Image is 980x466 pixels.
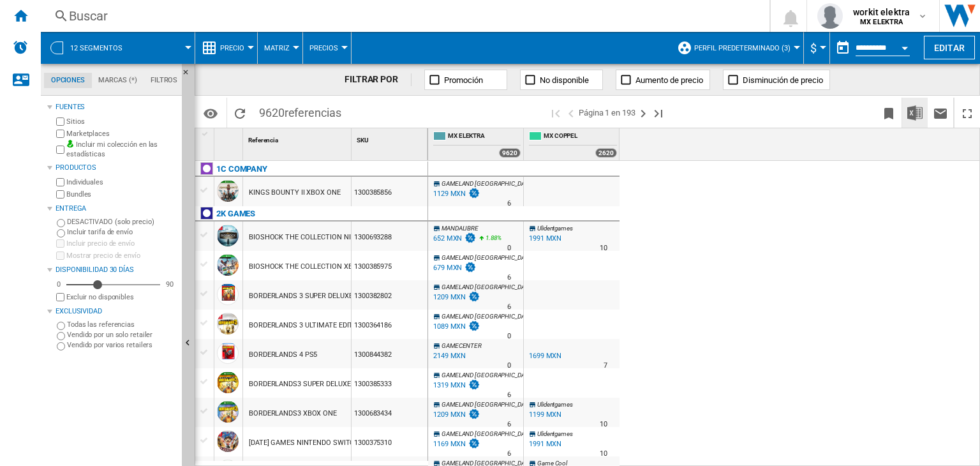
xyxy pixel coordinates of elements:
button: Matriz [264,32,296,64]
input: Incluir mi colección en las estadísticas [56,142,64,158]
div: BORDERLANDS3 SUPER DELUXE XBOX ONE [249,370,387,399]
div: Entrega [56,204,177,214]
div: [DATE] GAMES NINTENDO SWITCH [249,428,359,458]
div: 2149 MXN [433,352,466,360]
button: md-calendar [830,35,856,61]
div: 2149 MXN [431,350,466,363]
div: 1319 MXN [433,381,466,389]
div: Referencia Sort None [246,128,351,148]
img: excel-24x24.png [907,105,923,121]
div: Tiempo de entrega : 10 días [600,418,607,431]
div: FILTRAR POR [345,73,412,86]
label: DESACTIVADO (solo precio) [67,217,177,227]
div: 652 MXN [431,232,477,245]
button: >Página anterior [563,98,579,128]
div: 1991 MXN [529,234,561,243]
div: 1991 MXN [527,438,561,451]
img: promotionV3.png [464,262,477,273]
span: Página 1 en 193 [579,98,635,128]
div: Tiempo de entrega : 6 días [507,197,511,210]
button: Precio [220,32,251,64]
label: Vendido por varios retailers [67,340,177,350]
label: Incluir mi colección en las estadísticas [66,140,177,160]
div: 1300683434 [352,398,427,427]
md-slider: Disponibilidad [66,278,160,291]
span: GAMELAND [GEOGRAPHIC_DATA] [442,180,533,187]
button: Promoción [424,70,507,90]
div: 1319 MXN [431,379,480,392]
span: 1.88 [486,234,497,241]
button: Última página [651,98,666,128]
img: promotionV3.png [468,379,480,390]
div: Precios [309,32,345,64]
div: BIOSHOCK THE COLLECTION NINTENDO SWITCH [249,223,406,252]
div: Disponibilidad 30 Días [56,265,177,275]
div: MX COPPEL 2620 offers sold by MX COPPEL [526,128,620,160]
button: Marcar este reporte [876,98,902,128]
img: promotionV3.png [468,438,480,449]
img: mysite-bg-18x18.png [66,140,74,147]
div: 1089 MXN [433,322,466,331]
div: 1199 MXN [527,409,561,421]
button: Primera página [548,98,563,128]
img: promotionV3.png [468,188,480,199]
span: Referencia [248,137,278,144]
img: promotionV3.png [468,320,480,331]
input: DESACTIVADO (solo precio) [57,219,65,227]
div: Tiempo de entrega : 0 día [507,359,511,372]
div: Tiempo de entrega : 6 días [507,389,511,402]
span: Perfil predeterminado (3) [694,44,791,52]
div: 1300385333 [352,368,427,398]
button: Aumento de precio [616,70,710,90]
div: Fuentes [56,102,177,112]
span: 9620 [253,98,348,124]
span: workit elektra [853,6,910,19]
span: Precios [309,44,338,52]
div: Tiempo de entrega : 0 día [507,330,511,343]
input: Todas las referencias [57,322,65,330]
md-tab-item: Opciones [44,73,92,88]
b: MX ELEKTRA [860,18,903,26]
input: Sitios [56,117,64,126]
span: GAMELAND [GEOGRAPHIC_DATA] [442,372,533,379]
span: $ [810,41,817,55]
label: Incluir precio de envío [66,239,177,248]
input: Individuales [56,178,64,186]
button: Recargar [227,98,253,128]
span: Matriz [264,44,290,52]
div: 679 MXN [431,262,477,274]
div: Haga clic para filtrar por esa marca [216,206,255,222]
span: MX COPPEL [544,132,617,142]
div: 1300693288 [352,222,427,251]
md-menu: Currency [804,32,830,64]
button: Opciones [198,101,223,124]
div: 1699 MXN [527,350,561,363]
span: Promoción [444,75,483,85]
input: Mostrar precio de envío [56,252,64,260]
div: 1300382802 [352,280,427,310]
div: Tiempo de entrega : 6 días [507,301,511,313]
button: Enviar este reporte por correo electrónico [928,98,953,128]
div: 12 segmentos [47,32,188,64]
div: Tiempo de entrega : 6 días [507,447,511,460]
button: Página siguiente [635,98,651,128]
input: Vendido por varios retailers [57,342,65,350]
span: Ulidentgames [537,225,573,232]
button: Ocultar [182,64,197,87]
input: Incluir precio de envío [56,239,64,248]
md-tab-item: Marcas (*) [92,73,144,88]
span: GAMELAND [GEOGRAPHIC_DATA] [442,401,533,408]
img: promotionV3.png [468,291,480,302]
div: 1991 MXN [529,440,561,448]
div: 1209 MXN [433,410,466,419]
div: 1169 MXN [433,440,466,448]
button: Disminución de precio [723,70,830,90]
div: Tiempo de entrega : 0 día [507,242,511,255]
span: GAMELAND [GEOGRAPHIC_DATA] [442,430,533,437]
button: 12 segmentos [70,32,135,64]
div: BORDERLANDS 4 PS5 [249,340,317,370]
span: GAMELAND [GEOGRAPHIC_DATA] [442,313,533,320]
button: Open calendar [893,34,916,57]
md-tab-item: Filtros [144,73,184,88]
